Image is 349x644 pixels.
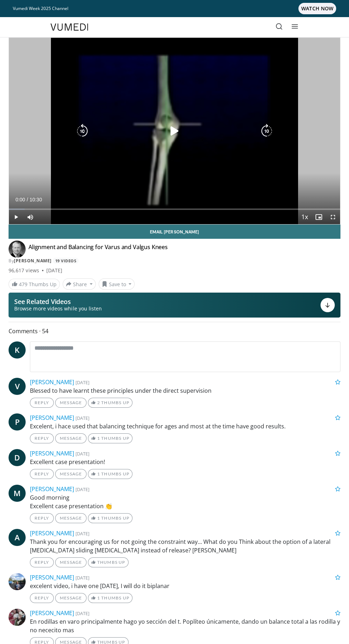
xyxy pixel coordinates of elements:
[14,258,52,264] a: [PERSON_NAME]
[88,433,132,443] a: 1 Thumbs Up
[30,386,340,395] p: Blessed to have learnt these principles under the direct supervision
[15,197,25,202] span: 0:00
[75,530,89,537] small: [DATE]
[55,398,87,408] a: Message
[298,3,336,14] span: WATCH NOW
[30,433,54,443] a: Reply
[99,278,135,290] button: Save to
[30,469,54,479] a: Reply
[30,449,74,457] a: [PERSON_NAME]
[30,422,340,431] p: Excelent, i hace used that balancing technique for ages and most at the time have good results.
[297,210,312,224] button: Playback Rate
[30,414,74,422] a: [PERSON_NAME]
[30,557,54,567] a: Reply
[63,278,96,290] button: Share
[9,38,340,224] video-js: Video Player
[27,197,28,202] span: /
[30,513,54,523] a: Reply
[28,243,168,255] h4: Alignment and Balancing for Varus and Valgus Knees
[9,208,340,210] div: Progress Bar
[30,617,340,634] p: En rodillas en varo principalmente hago yo sección del t. Poplíteo únicamente, dando un balance t...
[75,450,89,457] small: [DATE]
[9,573,26,590] img: Avatar
[9,326,340,336] span: Comments 54
[30,529,74,537] a: [PERSON_NAME]
[9,378,26,395] a: V
[88,557,128,567] a: Thumbs Up
[9,225,340,239] a: Email [PERSON_NAME]
[97,400,100,405] span: 2
[30,398,54,408] a: Reply
[46,267,62,274] div: [DATE]
[23,210,37,224] button: Mute
[55,469,87,479] a: Message
[30,493,340,510] p: Good morning Excellent case presentation 👏
[19,281,27,288] span: 479
[9,609,26,626] img: Avatar
[30,458,340,466] p: Excellent case presentation!
[326,210,340,224] button: Fullscreen
[14,298,102,305] p: See Related Videos
[88,469,132,479] a: 1 Thumbs Up
[30,593,54,603] a: Reply
[51,24,88,31] img: VuMedi Logo
[75,610,89,617] small: [DATE]
[53,258,79,264] a: 19 Videos
[14,305,102,312] span: Browse more videos while you listen
[30,609,74,617] a: [PERSON_NAME]
[55,557,87,567] a: Message
[30,197,42,202] span: 10:30
[97,471,100,476] span: 1
[9,485,26,502] a: M
[312,210,326,224] button: Enable picture-in-picture mode
[55,513,87,523] a: Message
[30,378,74,386] a: [PERSON_NAME]
[30,537,340,555] p: Thank you for encouraging us for not going the constraint way... What do you Think about the opti...
[9,210,23,224] button: Play
[9,279,60,290] a: 479 Thumbs Up
[9,241,26,258] img: Avatar
[97,515,100,521] span: 1
[75,575,89,581] small: [DATE]
[88,593,132,603] a: 1 Thumbs Up
[55,433,87,443] a: Message
[75,486,89,493] small: [DATE]
[9,258,340,264] div: By
[9,341,26,359] a: K
[9,267,39,274] span: 96,617 views
[9,529,26,546] a: A
[88,513,132,523] a: 1 Thumbs Up
[55,593,87,603] a: Message
[30,573,74,581] a: [PERSON_NAME]
[13,3,336,14] a: Vumedi Week 2025 ChannelWATCH NOW
[88,398,132,408] a: 2 Thumbs Up
[9,413,26,431] a: P
[30,582,340,590] p: excelent video, i have one [DATE], I will do it biplanar
[97,595,100,601] span: 1
[97,436,100,441] span: 1
[9,293,340,318] button: See Related Videos Browse more videos while you listen
[9,449,26,466] a: D
[30,485,74,493] a: [PERSON_NAME]
[75,379,89,386] small: [DATE]
[75,415,89,421] small: [DATE]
